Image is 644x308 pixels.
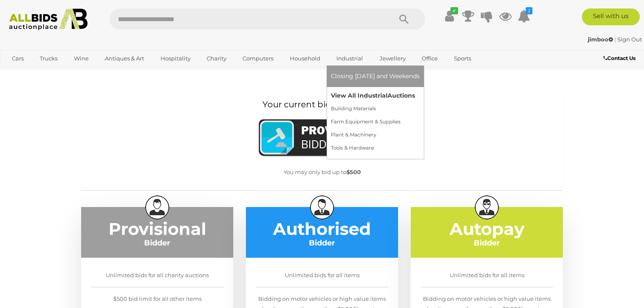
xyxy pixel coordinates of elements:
[258,117,386,159] img: ProvisionalBidder.png
[6,52,29,65] a: Cars
[614,36,616,43] span: |
[90,100,554,109] h1: Your current bidder status is
[474,238,500,248] b: Bidder
[443,8,456,24] a: ✔
[450,7,458,14] i: ✔
[331,52,368,65] a: Industrial
[309,238,335,248] b: Bidder
[68,52,94,65] a: Wine
[5,8,92,30] img: Allbids.com.au
[416,52,443,65] a: Office
[237,52,279,65] a: Computers
[450,218,524,239] b: Autopay
[90,167,554,177] p: You may only bid up to
[6,65,77,79] a: [GEOGRAPHIC_DATA]
[155,52,196,65] a: Hospitality
[448,52,477,65] a: Sports
[144,238,170,248] b: Bidder
[99,52,150,65] a: Antiques & Art
[145,194,170,220] img: low-small.png
[91,264,224,288] div: Unlimited bids for all charity auctions
[588,36,614,43] a: jimboo
[603,55,636,61] b: Contact Us
[109,218,206,239] b: Provisional
[603,54,638,63] a: Contact Us
[474,194,499,220] img: top-small.png
[588,36,613,43] strong: jimboo
[383,8,425,30] button: Search
[34,52,63,65] a: Trucks
[347,169,361,175] b: $500
[309,194,335,220] img: med-small.png
[273,218,371,239] b: Authorised
[420,264,553,288] div: Unlimited bids for all items
[374,52,411,65] a: Jewellery
[582,8,640,25] a: Sell with us
[201,52,232,65] a: Charity
[284,52,326,65] a: Household
[617,36,642,43] a: Sign Out
[256,264,388,288] div: Unlimited bids for all items
[526,7,532,14] i: 2
[518,8,530,24] a: 2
